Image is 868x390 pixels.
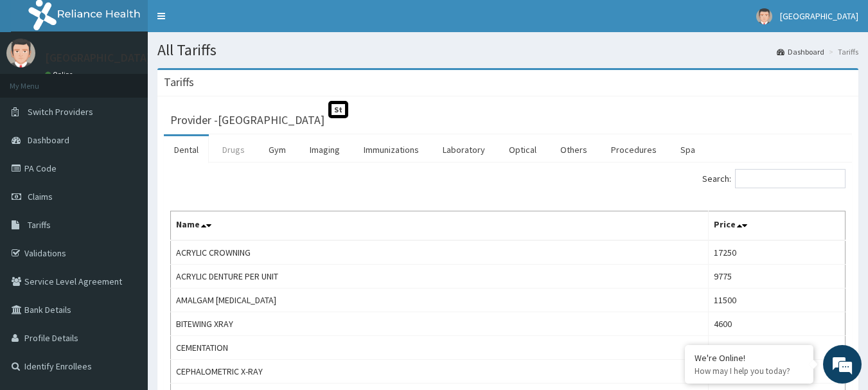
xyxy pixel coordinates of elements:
a: Procedures [601,136,667,163]
td: 4600 [709,312,846,336]
img: User Image [756,8,772,24]
input: Search: [735,169,846,188]
td: CEPHALOMETRIC X-RAY [171,360,709,384]
td: BITEWING XRAY [171,312,709,336]
span: Dashboard [28,134,69,146]
td: CEMENTATION [171,336,709,360]
a: Gym [258,136,296,163]
td: 9775 [709,265,846,288]
a: Dental [164,136,209,163]
a: Others [550,136,598,163]
span: Tariffs [28,219,51,231]
label: Search: [702,169,846,188]
td: 17250 [709,240,846,265]
a: Dashboard [777,46,824,57]
td: ACRYLIC CROWNING [171,240,709,265]
a: Laboratory [432,136,495,163]
th: Name [171,211,709,241]
div: We're Online! [695,352,804,364]
img: User Image [6,39,35,67]
span: Switch Providers [28,106,93,118]
p: How may I help you today? [695,366,804,377]
td: 17250 [709,336,846,360]
th: Price [709,211,846,241]
span: Claims [28,191,53,202]
li: Tariffs [826,46,858,57]
h1: All Tariffs [157,42,858,58]
td: ACRYLIC DENTURE PER UNIT [171,265,709,288]
td: 11500 [709,288,846,312]
span: [GEOGRAPHIC_DATA] [780,10,858,22]
a: Optical [499,136,547,163]
td: AMALGAM [MEDICAL_DATA] [171,288,709,312]
a: Immunizations [353,136,429,163]
a: Drugs [212,136,255,163]
a: Imaging [299,136,350,163]
a: Spa [670,136,705,163]
span: St [328,101,348,118]
h3: Provider - [GEOGRAPHIC_DATA] [170,114,324,126]
a: Online [45,70,76,79]
h3: Tariffs [164,76,194,88]
p: [GEOGRAPHIC_DATA] [45,52,151,64]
